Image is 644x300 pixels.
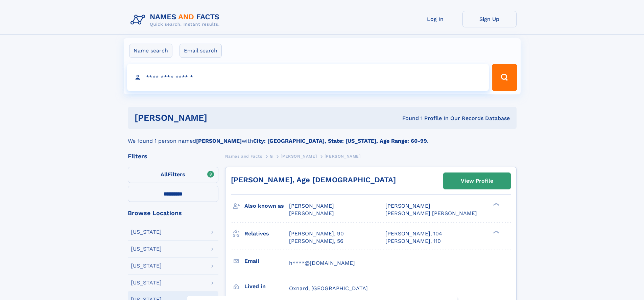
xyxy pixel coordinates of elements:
label: Name search [129,44,172,58]
h3: Also known as [244,200,289,212]
b: City: [GEOGRAPHIC_DATA], State: [US_STATE], Age Range: 60-99 [253,138,427,144]
div: [US_STATE] [131,280,162,285]
a: [PERSON_NAME], 104 [385,230,442,237]
span: [PERSON_NAME] [281,154,317,159]
h3: Relatives [244,228,289,239]
div: ❯ [492,230,500,234]
button: Search Button [492,64,517,91]
input: search input [127,64,489,91]
div: We found 1 person named with . [128,129,517,145]
a: Sign Up [462,11,517,27]
div: [US_STATE] [131,229,162,235]
a: G [270,152,273,160]
span: [PERSON_NAME] [385,203,430,209]
span: Oxnard, [GEOGRAPHIC_DATA] [289,285,368,292]
div: Filters [128,153,218,159]
h1: [PERSON_NAME] [135,114,305,122]
a: [PERSON_NAME], 110 [385,237,441,245]
span: G [270,154,273,159]
div: [US_STATE] [131,263,162,269]
b: [PERSON_NAME] [196,138,242,144]
div: Found 1 Profile In Our Records Database [305,115,510,122]
a: View Profile [444,173,510,189]
span: [PERSON_NAME] [289,203,334,209]
a: [PERSON_NAME], 90 [289,230,344,237]
div: [US_STATE] [131,246,162,252]
a: [PERSON_NAME], 56 [289,237,343,245]
span: [PERSON_NAME] [325,154,361,159]
h3: Email [244,255,289,267]
span: All [161,171,168,178]
label: Email search [180,44,222,58]
h3: Lived in [244,281,289,292]
div: ❯ [492,202,500,207]
a: [PERSON_NAME], Age [DEMOGRAPHIC_DATA] [231,176,396,184]
img: Logo Names and Facts [128,11,225,29]
div: View Profile [461,173,493,189]
span: [PERSON_NAME] [289,210,334,216]
label: Filters [128,167,218,183]
a: [PERSON_NAME] [281,152,317,160]
a: Names and Facts [225,152,262,160]
a: Log In [408,11,462,27]
div: Browse Locations [128,210,218,216]
span: [PERSON_NAME] [PERSON_NAME] [385,210,477,216]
